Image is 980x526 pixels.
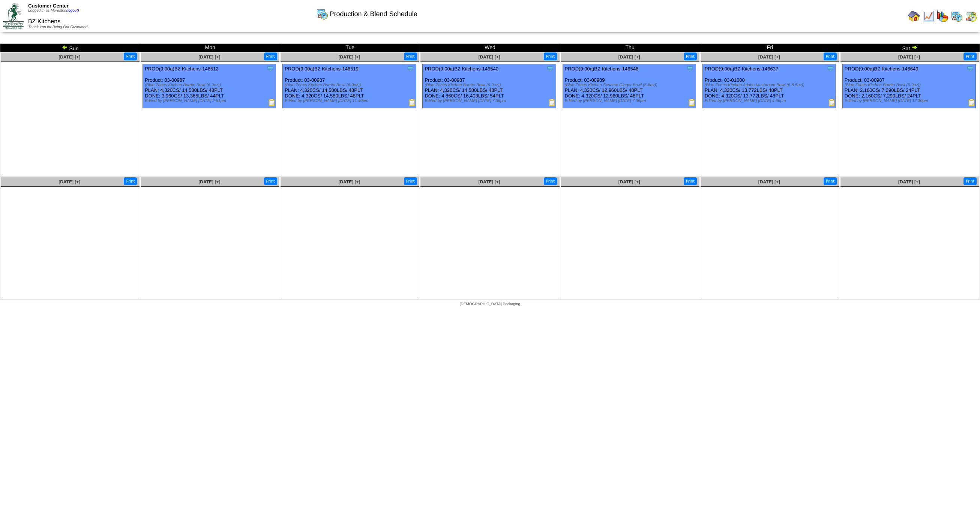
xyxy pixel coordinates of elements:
[59,179,80,184] a: [DATE] [+]
[330,10,417,18] span: Production & Blend Schedule
[285,66,359,72] a: PROD(9:00a)BZ Kitchens-146519
[936,10,948,22] img: graph.gif
[425,66,498,72] a: PROD(9:00a)BZ Kitchens-146540
[425,83,555,87] div: (Blue Zones Kitchen Burrito Bowl (6-9oz))
[968,99,975,106] img: Production Report
[565,83,696,87] div: (Blue Zones Kitchen Sesame Ginger Bowl (6-8oz))
[908,10,920,22] img: home.gif
[28,18,60,25] span: BZ Kitchens
[408,99,416,106] img: Production Report
[686,65,694,72] img: Tooltip
[28,9,79,13] span: Logged in as Mpreston
[563,64,696,108] div: Product: 03-00989 PLAN: 4,320CS / 12,960LBS / 48PLT DONE: 4,320CS / 12,960LBS / 48PLT
[285,99,416,103] div: Edited by [PERSON_NAME] [DATE] 11:40pm
[283,64,416,108] div: Product: 03-00987 PLAN: 4,320CS / 14,580LBS / 48PLT DONE: 4,320CS / 14,580LBS / 48PLT
[338,54,360,60] a: [DATE] [+]
[3,3,24,28] img: ZoRoCo_Logo(Green%26Foil)%20jpg.webp
[267,65,274,72] img: Tooltip
[842,64,975,108] div: Product: 03-00987 PLAN: 2,160CS / 7,290LBS / 24PLT DONE: 2,160CS / 7,290LBS / 24PLT
[565,99,696,103] div: Edited by [PERSON_NAME] [DATE] 7:36pm
[198,179,220,184] a: [DATE] [+]
[140,44,280,52] td: Mon
[425,99,555,103] div: Edited by [PERSON_NAME] [DATE] 7:36pm
[965,10,977,22] img: calendarinout.gif
[845,83,975,87] div: (Blue Zones Kitchen Burrito Bowl (6-9oz))
[700,44,840,52] td: Fri
[145,66,219,72] a: PROD(9:00a)BZ Kitchens-146512
[548,99,556,106] img: Production Report
[684,177,697,185] button: Print
[338,179,360,184] a: [DATE] [+]
[951,10,963,22] img: calendarprod.gif
[922,10,934,22] img: line_graph.gif
[264,52,277,60] button: Print
[684,52,697,60] button: Print
[963,177,977,185] button: Print
[460,302,520,306] span: [DEMOGRAPHIC_DATA] Packaging
[824,52,837,60] button: Print
[264,177,277,185] button: Print
[198,54,220,60] a: [DATE] [+]
[824,177,837,185] button: Print
[705,99,836,103] div: Edited by [PERSON_NAME] [DATE] 4:56pm
[758,179,780,184] a: [DATE] [+]
[544,52,557,60] button: Print
[479,179,500,184] a: [DATE] [+]
[28,3,69,9] span: Customer Center
[827,65,834,72] img: Tooltip
[911,44,917,50] img: arrowright.gif
[404,52,417,60] button: Print
[705,83,836,87] div: (Blue Zones Kitchen Adobo Mushroom Bowl (6-8.5oz))
[145,83,276,87] div: (Blue Zones Kitchen Burrito Bowl (6-9oz))
[963,52,977,60] button: Print
[898,179,920,184] a: [DATE] [+]
[618,54,640,60] a: [DATE] [+]
[618,179,640,184] a: [DATE] [+]
[316,8,328,20] img: calendarprod.gif
[280,44,420,52] td: Tue
[845,66,918,72] a: PROD(9:00a)BZ Kitchens-146649
[705,66,779,72] a: PROD(9:00a)BZ Kitchens-146637
[966,65,974,72] img: Tooltip
[285,83,416,87] div: (Blue Zones Kitchen Burrito Bowl (6-9oz))
[0,44,140,52] td: Sun
[845,99,975,103] div: Edited by [PERSON_NAME] [DATE] 12:30pm
[479,54,500,60] a: [DATE] [+]
[66,9,79,13] a: (logout)
[546,65,554,72] img: Tooltip
[565,66,639,72] a: PROD(9:00a)BZ Kitchens-146546
[143,64,276,108] div: Product: 03-00987 PLAN: 4,320CS / 14,580LBS / 48PLT DONE: 3,960CS / 13,365LBS / 44PLT
[407,65,414,72] img: Tooltip
[145,99,276,103] div: Edited by [PERSON_NAME] [DATE] 2:51pm
[420,44,560,52] td: Wed
[268,99,276,106] img: Production Report
[898,54,920,60] a: [DATE] [+]
[544,177,557,185] button: Print
[59,54,80,60] a: [DATE] [+]
[404,177,417,185] button: Print
[828,99,836,106] img: Production Report
[62,44,68,50] img: arrowleft.gif
[840,44,980,52] td: Sat
[688,99,696,106] img: Production Report
[423,64,556,108] div: Product: 03-00987 PLAN: 4,320CS / 14,580LBS / 48PLT DONE: 4,860CS / 16,403LBS / 54PLT
[560,44,700,52] td: Thu
[124,52,137,60] button: Print
[124,177,137,185] button: Print
[28,25,88,29] span: Thank You for Being Our Customer!
[758,54,780,60] a: [DATE] [+]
